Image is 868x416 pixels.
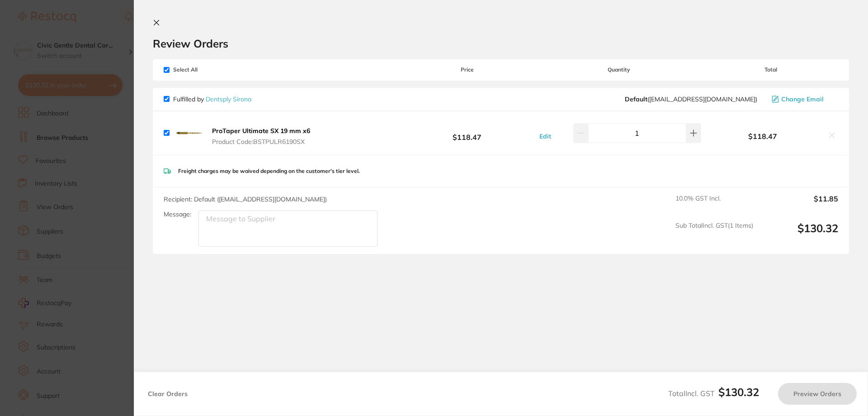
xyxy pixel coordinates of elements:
button: ProTaper Ultimate SX 19 mm x6 Product Code:BSTPULR6190SX [209,127,313,146]
b: $130.32 [718,385,759,399]
b: Default [625,95,647,103]
label: Message: [164,210,191,218]
p: Fulfilled by [173,96,251,103]
span: Quantity [535,67,703,73]
span: Price [400,67,534,73]
output: $11.85 [760,195,838,215]
button: Change Email [769,95,838,103]
b: ProTaper Ultimate SX 19 mm x6 [212,127,310,135]
span: Change Email [781,96,824,103]
p: Freight charges may be waived depending on the customer's tier level. [178,168,360,174]
span: Total Incl. GST [668,389,759,398]
span: Total [703,67,838,73]
output: $130.32 [760,222,838,247]
span: Product Code: BSTPULR6190SX [212,138,310,145]
button: Clear Orders [145,383,190,405]
span: Recipient: Default ( [EMAIL_ADDRESS][DOMAIN_NAME] ) [164,195,327,203]
span: Sub Total Incl. GST ( 1 Items) [675,222,753,247]
button: Edit [537,132,554,140]
a: Dentsply Sirona [206,95,251,103]
h2: Review Orders [153,37,849,50]
span: Select All [164,67,254,73]
span: clientservices@dentsplysirona.com [625,96,757,103]
button: Preview Orders [778,383,857,405]
b: $118.47 [703,132,822,140]
span: 10.0 % GST Incl. [675,195,753,215]
b: $118.47 [400,124,534,141]
img: OGJzdncyYg [173,119,202,148]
